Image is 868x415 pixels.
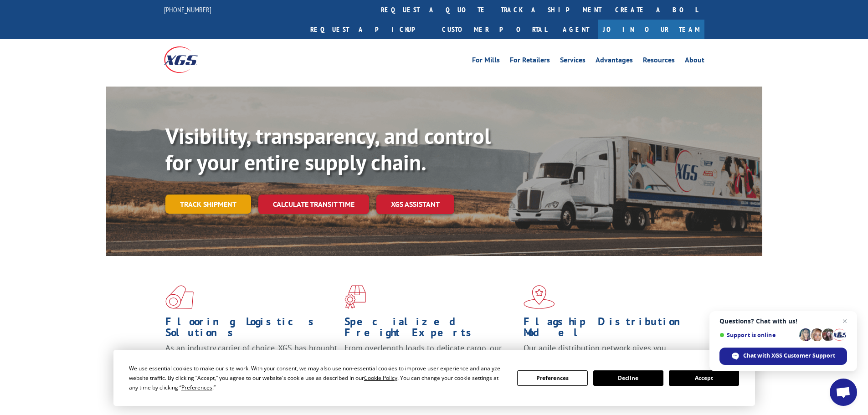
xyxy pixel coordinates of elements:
a: Resources [643,56,675,67]
span: Questions? Chat with us! [719,318,847,325]
span: Preferences [181,384,212,391]
a: Calculate transit time [258,195,369,214]
a: Advantages [596,56,633,67]
button: Accept [669,370,739,386]
img: xgs-icon-total-supply-chain-intelligence-red [165,285,194,309]
img: xgs-icon-flagship-distribution-model-red [524,285,555,309]
img: xgs-icon-focused-on-flooring-red [344,285,366,309]
b: Visibility, transparency, and control for your entire supply chain. [165,122,491,176]
span: Cookie Policy [364,374,397,382]
span: Chat with XGS Customer Support [743,352,835,360]
a: For Mills [472,56,500,67]
div: Chat with XGS Customer Support [719,348,847,365]
button: Decline [593,370,663,386]
a: For Retailers [510,56,550,67]
div: Open chat [830,379,857,406]
a: Agent [554,20,598,39]
p: From overlength loads to delicate cargo, our experienced staff knows the best way to move your fr... [344,343,517,383]
a: Services [560,56,586,67]
span: Close chat [839,316,850,327]
a: Customer Portal [435,20,554,39]
a: [PHONE_NUMBER] [164,5,211,14]
a: Request a pickup [303,20,435,39]
div: Cookie Consent Prompt [113,350,755,406]
h1: Flagship Distribution Model [524,316,696,343]
a: XGS ASSISTANT [376,195,454,214]
div: We use essential cookies to make our site work. With your consent, we may also use non-essential ... [129,364,506,392]
span: As an industry carrier of choice, XGS has brought innovation and dedication to flooring logistics... [165,343,337,375]
h1: Flooring Logistics Solutions [165,316,338,343]
a: About [685,56,704,67]
a: Track shipment [165,195,251,214]
h1: Specialized Freight Experts [344,316,517,343]
span: Support is online [719,332,796,338]
span: Our agile distribution network gives you nationwide inventory management on demand. [524,343,691,364]
button: Preferences [517,370,587,386]
a: Join Our Team [598,20,704,39]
